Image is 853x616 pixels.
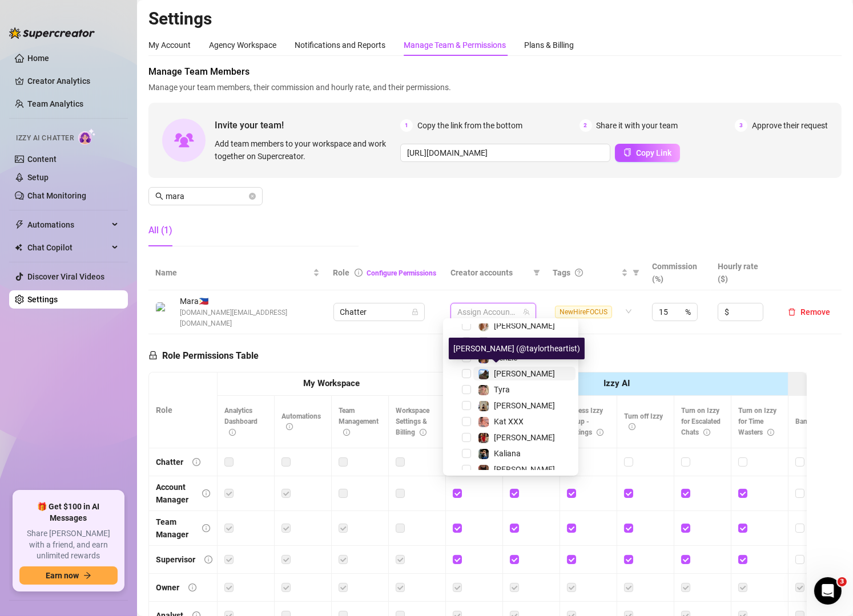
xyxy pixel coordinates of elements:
span: delete [788,308,796,316]
span: Select tree node [462,369,471,378]
span: filter [633,269,639,276]
span: search [155,192,163,200]
th: Role [149,372,218,448]
span: Kaliana [494,449,521,458]
span: 3 [838,577,847,586]
img: Chat Copilot [15,244,22,252]
div: Chatter [156,456,183,468]
a: Home [27,54,49,63]
span: Automations [27,216,108,234]
span: info-circle [202,524,210,532]
iframe: Intercom live chat [814,577,842,605]
span: [PERSON_NAME] [494,369,555,378]
a: Setup [27,173,49,182]
span: Creator accounts [450,266,529,279]
div: [PERSON_NAME] (@taylortheartist) [449,338,585,359]
span: Role [333,268,350,277]
span: Turn on Izzy for Time Wasters [738,407,776,436]
a: Settings [27,295,58,304]
img: Taylor [478,369,489,379]
img: Natasha [478,401,489,411]
span: Earn now [46,571,79,580]
span: [PERSON_NAME] [494,321,555,330]
img: Lily Rhyia [478,465,489,475]
span: Izzy AI Chatter [16,133,74,144]
span: Automations [281,412,321,431]
span: NewHireFOCUS [555,306,612,318]
a: Discover Viral Videos [27,272,104,281]
th: Hourly rate ($) [711,256,776,290]
span: info-circle [343,429,350,436]
span: arrow-right [83,572,91,579]
strong: My Workspace [303,378,360,388]
div: Agency Workspace [209,39,276,51]
h5: Role Permissions Table [148,349,259,363]
span: Approve their request [752,119,828,132]
a: Team Analytics [27,99,83,108]
span: Select tree node [462,417,471,426]
div: Owner [156,581,179,594]
img: Mara [156,302,175,321]
div: Plans & Billing [524,39,574,51]
span: info-circle [229,429,236,436]
button: Remove [783,305,835,319]
div: Notifications and Reports [295,39,385,51]
span: info-circle [188,583,196,591]
span: Copy the link from the bottom [417,119,522,132]
span: Manage your team members, their commission and hourly rate, and their permissions. [148,81,842,94]
span: Chatter [340,303,418,321]
img: logo-BBDzfeDw.svg [9,27,95,39]
span: thunderbolt [15,220,24,229]
span: Access Izzy Setup - Settings [567,407,603,436]
span: team [523,309,530,315]
img: Kat XXX [478,417,489,427]
th: Commission (%) [645,256,711,290]
span: Mara 🇵🇭 [180,295,320,307]
span: info-circle [703,429,710,436]
span: Turn off Izzy [624,412,663,431]
input: Search members [166,190,247,202]
span: Kat XXX [494,417,524,426]
strong: Izzy AI [603,378,630,388]
span: lock [412,309,419,315]
span: Select tree node [462,465,471,474]
div: Account Manager [156,481,193,506]
span: Tags [553,266,570,279]
span: info-circle [629,423,635,430]
span: 🎁 Get $100 in AI Messages [19,501,118,524]
span: Workspace Settings & Billing [396,407,429,436]
div: All (1) [148,224,172,237]
span: Share it with your team [597,119,678,132]
span: Select tree node [462,337,471,346]
span: [DOMAIN_NAME][EMAIL_ADDRESS][DOMAIN_NAME] [180,307,320,329]
span: Analytics Dashboard [224,407,257,436]
span: Bank [795,418,822,425]
img: AI Chatter [78,128,96,145]
span: lock [148,351,158,360]
span: Select tree node [462,433,471,442]
span: Name [155,266,311,279]
span: question-circle [575,269,583,277]
span: info-circle [204,556,212,564]
div: Manage Team & Permissions [404,39,506,51]
span: filter [531,264,542,281]
img: Amy Pond [478,321,489,331]
span: info-circle [286,423,293,430]
a: Chat Monitoring [27,191,86,200]
span: Turn on Izzy for Escalated Chats [681,407,721,436]
th: Name [148,256,327,290]
button: close-circle [249,193,256,200]
span: 3 [735,119,747,132]
span: [PERSON_NAME] [494,401,555,410]
img: Caroline [478,433,489,443]
span: 2 [580,119,592,132]
span: filter [533,269,540,276]
button: Earn nowarrow-right [19,566,118,585]
span: info-circle [767,429,774,436]
span: [PERSON_NAME] [494,465,555,474]
span: [PERSON_NAME] [494,433,555,442]
span: Share [PERSON_NAME] with a friend, and earn unlimited rewards [19,528,118,562]
a: Content [27,155,57,164]
span: Select tree node [462,321,471,330]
